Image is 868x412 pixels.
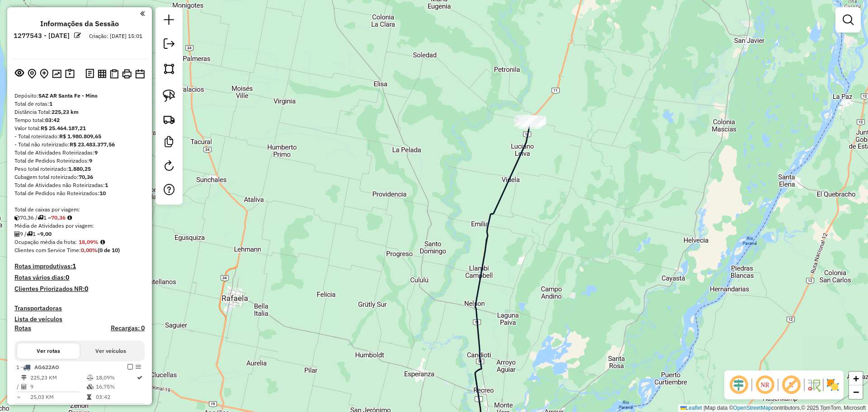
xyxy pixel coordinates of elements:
[807,378,821,392] img: Fluxo de ruas
[67,215,72,220] i: Meta Caixas/viagem: 284,27 Diferença: -213,91
[66,273,69,281] strong: 0
[81,247,98,253] strong: 0,00%
[40,230,52,237] strong: 9,00
[50,67,63,80] button: Otimizar todas as rotas
[41,125,86,131] strong: R$ 25.464.187,21
[111,324,145,332] h4: Recargas: 0
[728,374,750,396] span: Ocultar deslocamento
[63,67,76,81] button: Painel de Sugestão
[14,230,145,238] div: 9 / 1 =
[14,239,77,245] span: Ocupação média da frota:
[14,214,145,222] div: 70,36 / 1 =
[38,67,50,81] button: Adicionar Atividades
[163,62,175,75] img: Selecionar atividades - polígono
[98,247,120,253] strong: (0 de 10)
[14,157,145,165] div: Total de Pedidos Roteirizados:
[80,343,142,359] button: Ver veículos
[16,393,21,402] td: =
[40,19,119,28] h4: Informações da Sessão
[79,239,99,245] strong: 18,09%
[678,404,868,412] div: Map data © contributors,© 2025 TomTom, Microsoft
[79,173,93,180] strong: 70,36
[136,364,141,370] em: Opções
[14,108,145,116] div: Distância Total:
[99,190,106,197] strong: 10
[74,32,81,39] em: Alterar nome da sessão
[14,285,145,293] h4: Clientes Priorizados NR:
[95,373,136,382] td: 18,09%
[849,385,863,399] a: Zoom out
[839,11,857,29] a: Exibir filtros
[849,372,863,385] a: Zoom in
[52,108,79,115] strong: 225,23 km
[160,133,178,153] a: Criar modelo
[84,67,96,81] button: Logs desbloquear sessão
[14,132,145,140] div: - Total roteirizado:
[163,89,175,102] img: Selecionar atividades - laço
[87,375,94,380] i: % de utilização do peso
[14,274,145,281] h4: Rotas vários dias:
[703,405,705,411] span: |
[14,32,70,40] h6: 1277543 - [DATE]
[14,116,145,124] div: Tempo total:
[38,215,43,220] i: Total de rotas
[59,133,101,140] strong: R$ 1.980.809,65
[17,343,80,359] button: Ver rotas
[733,405,772,411] a: OpenStreetMap
[137,375,142,380] i: Rota otimizada
[14,100,145,108] div: Total de rotas:
[14,181,145,189] div: Total de Atividades não Roteirizadas:
[96,67,108,80] button: Visualizar relatório de Roteirização
[14,304,145,312] h4: Transportadoras
[14,324,31,332] a: Rotas
[140,8,145,19] a: Clique aqui para minimizar o painel
[14,124,145,132] div: Valor total:
[34,364,59,370] span: AG622AO
[14,140,145,149] div: - Total não roteirizado:
[14,231,20,237] i: Total de Atividades
[133,67,146,80] button: Disponibilidade de veículos
[70,141,115,148] strong: R$ 23.483.377,56
[14,92,145,100] div: Depósito:
[72,262,76,270] strong: 1
[21,384,27,389] i: Total de Atividades
[14,222,145,230] div: Média de Atividades por viagem:
[100,239,105,245] em: Média calculada utilizando a maior ocupação (%Peso ou %Cubagem) de cada rota da sessão. Rotas cro...
[14,165,145,173] div: Peso total roteirizado:
[127,364,133,370] em: Finalizar rota
[14,149,145,157] div: Total de Atividades Roteirizadas:
[45,117,60,123] strong: 03:42
[754,374,776,396] span: Ocultar NR
[49,100,52,107] strong: 1
[120,67,133,80] button: Imprimir Rotas
[780,374,802,396] span: Exibir rótulo
[16,382,21,391] td: /
[163,113,175,126] img: Criar rota
[853,386,859,398] span: −
[160,35,178,55] a: Exportar sessão
[108,67,120,80] button: Visualizar Romaneio
[38,92,98,99] strong: SAZ AR Santa Fe - Mino
[87,384,94,389] i: % de utilização da cubagem
[105,182,108,188] strong: 1
[95,382,136,391] td: 16,75%
[14,189,145,197] div: Total de Pedidos não Roteirizados:
[68,165,91,172] strong: 1.880,25
[85,285,88,293] strong: 0
[14,247,81,253] span: Clientes com Service Time:
[160,157,178,177] a: Reroteirizar Sessão
[85,32,146,40] div: Criação: [DATE] 15:01
[826,378,840,392] img: Exibir/Ocultar setores
[14,206,145,214] div: Total de caixas por viagem:
[26,67,38,81] button: Centralizar mapa no depósito ou ponto de apoio
[27,231,33,237] i: Total de rotas
[89,157,92,164] strong: 9
[14,262,145,270] h4: Rotas improdutivas:
[21,375,27,380] i: Distância Total
[14,173,145,181] div: Cubagem total roteirizado:
[30,393,86,402] td: 25,03 KM
[14,315,145,323] h4: Lista de veículos
[30,373,86,382] td: 225,23 KM
[680,405,702,411] a: Leaflet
